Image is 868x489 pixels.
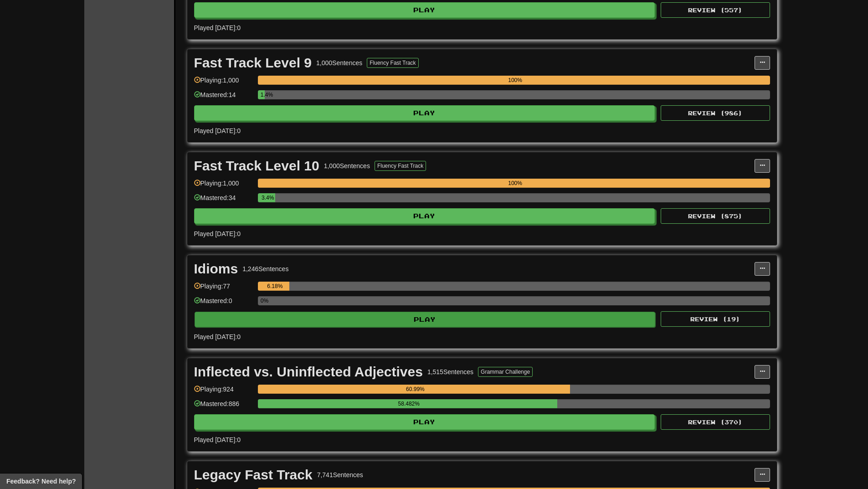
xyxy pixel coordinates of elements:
[194,230,241,237] span: Played [DATE]: 0
[261,179,770,188] div: 100%
[242,264,288,273] div: 1,246 Sentences
[261,193,275,202] div: 3.4%
[194,468,313,482] div: Legacy Fast Track
[195,312,656,327] button: Play
[194,282,253,297] div: Playing: 77
[194,159,319,173] div: Fast Track Level 10
[367,58,418,68] button: Fluency Fast Track
[375,161,426,171] button: Fluency Fast Track
[317,470,363,479] div: 7,741 Sentences
[324,161,370,170] div: 1,000 Sentences
[194,399,253,414] div: Mastered: 886
[194,262,238,276] div: Idioms
[194,2,655,18] button: Play
[194,414,655,430] button: Play
[661,311,770,327] button: Review (19)
[194,385,253,400] div: Playing: 924
[261,399,557,408] div: 58.482%
[194,24,241,31] span: Played [DATE]: 0
[261,76,770,85] div: 100%
[661,2,770,18] button: Review (557)
[261,385,570,394] div: 60.99%
[261,90,265,99] div: 1.4%
[194,105,655,121] button: Play
[194,296,253,311] div: Mastered: 0
[427,367,473,376] div: 1,515 Sentences
[194,208,655,224] button: Play
[478,367,533,377] button: Grammar Challenge
[261,282,289,291] div: 6.18%
[194,333,241,340] span: Played [DATE]: 0
[194,56,312,70] div: Fast Track Level 9
[6,477,76,486] span: Open feedback widget
[661,208,770,224] button: Review (875)
[194,193,253,208] div: Mastered: 34
[194,365,423,379] div: Inflected vs. Uninflected Adjectives
[661,105,770,121] button: Review (986)
[194,127,241,134] span: Played [DATE]: 0
[194,90,253,105] div: Mastered: 14
[194,436,241,443] span: Played [DATE]: 0
[194,179,253,194] div: Playing: 1,000
[316,58,362,67] div: 1,000 Sentences
[661,414,770,430] button: Review (370)
[194,76,253,91] div: Playing: 1,000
